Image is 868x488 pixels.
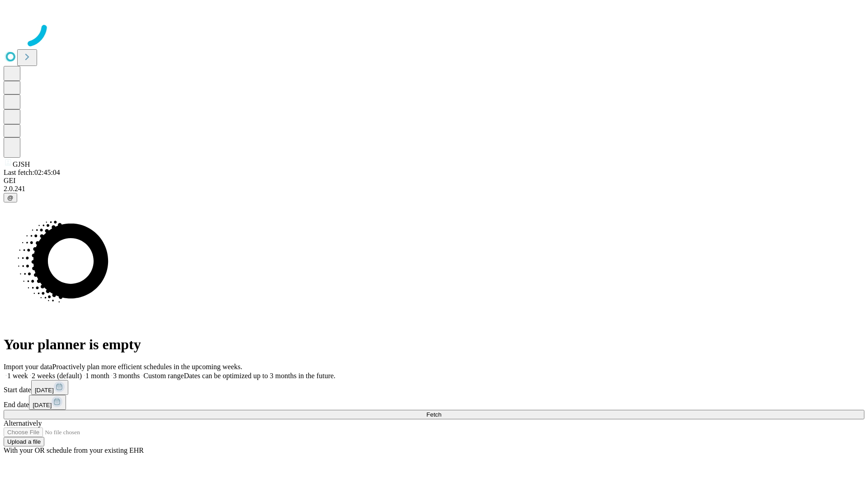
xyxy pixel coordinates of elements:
[29,395,66,410] button: [DATE]
[7,194,14,201] span: @
[4,410,864,419] button: Fetch
[31,380,68,395] button: [DATE]
[4,169,60,176] span: Last fetch: 02:45:04
[35,387,54,394] span: [DATE]
[4,193,17,202] button: @
[184,372,335,380] span: Dates can be optimized up to 3 months in the future.
[4,446,144,454] span: With your OR schedule from your existing EHR
[33,402,52,408] span: [DATE]
[4,177,864,185] div: GEI
[4,380,864,395] div: Start date
[4,336,864,353] h1: Your planner is empty
[426,411,441,418] span: Fetch
[85,372,109,380] span: 1 month
[32,372,82,380] span: 2 weeks (default)
[4,185,864,193] div: 2.0.241
[4,395,864,410] div: End date
[13,160,30,168] span: GJSH
[113,372,140,380] span: 3 months
[143,372,184,380] span: Custom range
[52,363,242,371] span: Proactively plan more efficient schedules in the upcoming weeks.
[7,372,28,380] span: 1 week
[4,437,44,446] button: Upload a file
[4,363,52,371] span: Import your data
[4,419,42,427] span: Alternatively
